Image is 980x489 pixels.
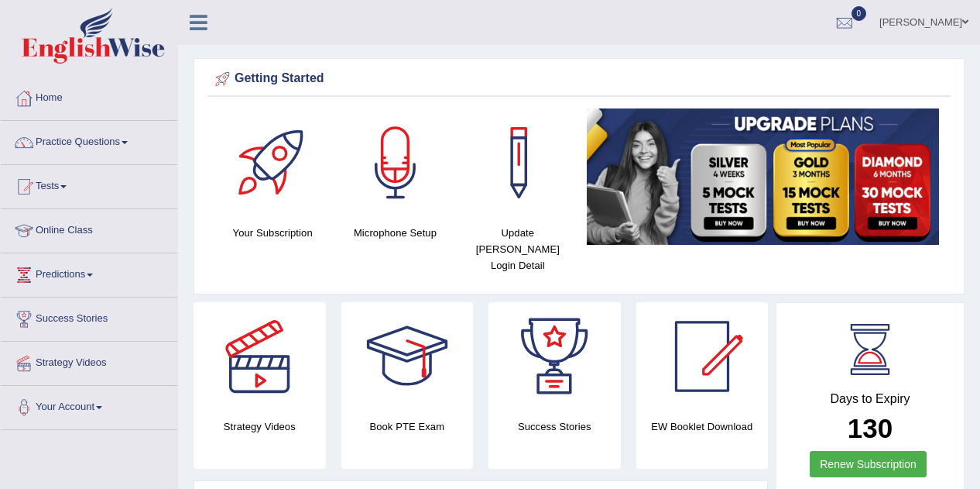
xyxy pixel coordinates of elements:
[211,67,947,91] div: Getting Started
[1,165,177,204] a: Tests
[464,225,571,274] h4: Update [PERSON_NAME] Login Detail
[810,451,927,477] a: Renew Subscription
[1,77,177,115] a: Home
[1,386,177,425] a: Your Account
[793,392,947,406] h4: Days to Expiry
[1,298,177,336] a: Success Stories
[219,225,326,241] h4: Your Subscription
[341,418,474,435] h4: Book PTE Exam
[636,418,769,435] h4: EW Booklet Download
[1,209,177,248] a: Online Class
[341,225,448,241] h4: Microphone Setup
[194,418,326,435] h4: Strategy Videos
[852,6,867,21] span: 0
[1,121,177,160] a: Practice Questions
[848,413,893,443] b: 130
[488,418,621,435] h4: Success Stories
[587,108,939,245] img: small5.jpg
[1,342,177,381] a: Strategy Videos
[1,253,177,292] a: Predictions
